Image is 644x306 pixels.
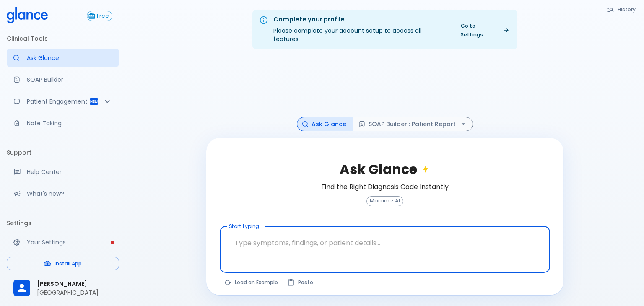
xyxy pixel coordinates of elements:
div: [PERSON_NAME][GEOGRAPHIC_DATA] [7,274,119,303]
a: Get help from our support team [7,163,119,181]
p: Ask Glance [27,54,112,62]
li: Settings [7,213,119,233]
p: Your Settings [27,238,112,246]
div: Patient Reports & Referrals [7,92,119,111]
a: Docugen: Compose a clinical documentation in seconds [7,70,119,89]
span: [PERSON_NAME] [37,280,112,288]
button: Load a random example [220,276,283,288]
li: Clinical Tools [7,29,119,49]
div: Complete your profile [273,15,449,24]
h6: Find the Right Diagnosis Code Instantly [321,181,449,193]
p: Note Taking [27,119,112,127]
a: Please complete account setup [7,233,119,252]
p: SOAP Builder [27,75,112,84]
button: Paste from clipboard [283,276,318,288]
label: Start typing... [229,223,261,230]
div: Recent updates and feature releases [7,184,119,203]
p: Help Center [27,168,112,176]
p: What's new? [27,189,112,198]
div: Please complete your account setup to access all features. [273,13,449,47]
p: Patient Engagement [27,97,89,106]
a: Advanced note-taking [7,114,119,132]
button: Install App [7,257,119,270]
h2: Ask Glance [340,161,431,177]
button: SOAP Builder : Patient Report [353,117,473,132]
li: Support [7,143,119,163]
a: Moramiz: Find ICD10AM codes instantly [7,49,119,67]
span: Moramiz AI [367,198,403,204]
a: Click to view or change your subscription [87,11,119,21]
span: Free [94,13,112,19]
button: Free [87,11,112,21]
button: History [602,3,641,16]
button: Ask Glance [297,117,353,132]
a: Go to Settings [456,20,514,41]
p: [GEOGRAPHIC_DATA] [37,288,112,297]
